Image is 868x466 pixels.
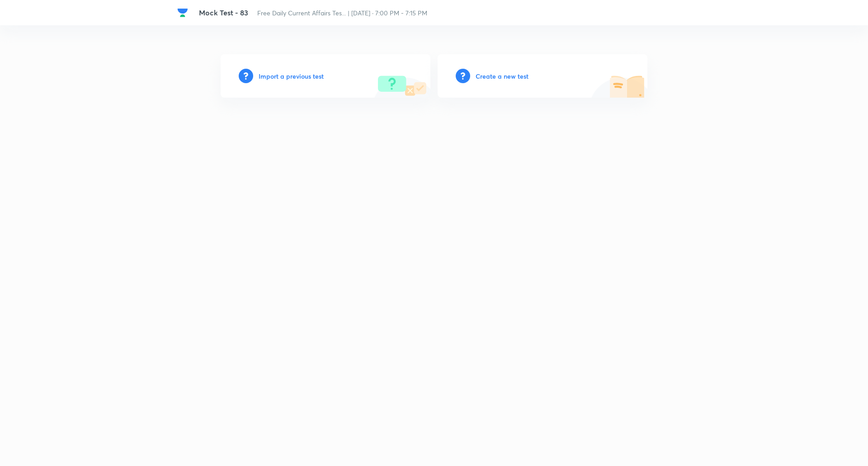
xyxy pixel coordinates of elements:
[199,8,248,17] span: Mock Test - 83
[476,71,528,81] h6: Create a new test
[177,7,192,18] a: Company Logo
[177,7,188,18] img: Company Logo
[259,71,324,81] h6: Import a previous test
[257,9,427,17] span: Free Daily Current Affairs Tes... | [DATE] · 7:00 PM - 7:15 PM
